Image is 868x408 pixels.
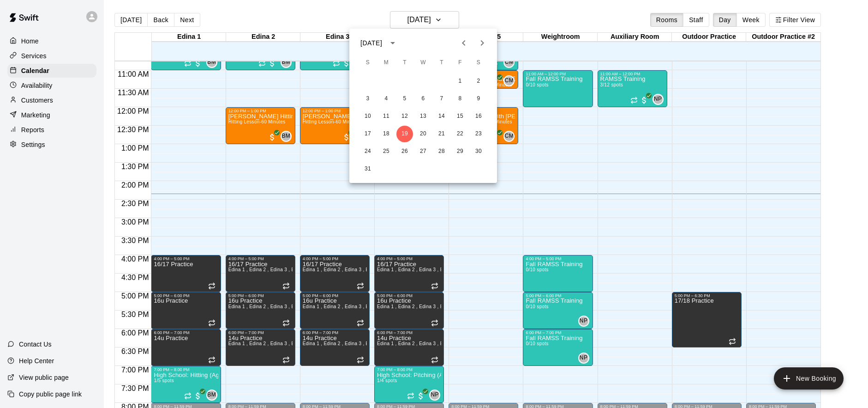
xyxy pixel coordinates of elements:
button: calendar view is open, switch to year view [385,35,401,51]
button: 27 [415,143,431,160]
button: 8 [452,91,468,107]
button: 3 [359,91,376,107]
button: 7 [433,91,450,107]
button: 18 [378,126,395,142]
button: 15 [452,108,468,125]
span: Wednesday [415,54,431,72]
button: 24 [359,143,376,160]
button: 14 [433,108,450,125]
button: Previous month [455,34,473,52]
button: 19 [396,126,413,142]
button: 11 [378,108,395,125]
button: 29 [452,143,468,160]
button: 9 [470,91,487,107]
button: 1 [452,73,468,90]
button: 16 [470,108,487,125]
span: Thursday [433,54,450,72]
button: 28 [433,143,450,160]
button: 22 [452,126,468,142]
div: [DATE] [360,38,382,48]
button: 13 [415,108,431,125]
button: 20 [415,126,431,142]
button: 5 [396,91,413,107]
button: 10 [359,108,376,125]
button: 30 [470,143,487,160]
button: Next month [473,34,491,52]
button: 2 [470,73,487,90]
button: 25 [378,143,395,160]
button: 26 [396,143,413,160]
span: Tuesday [396,54,413,72]
button: 21 [433,126,450,142]
button: 23 [470,126,487,142]
span: Saturday [470,54,487,72]
button: 4 [378,91,395,107]
button: 12 [396,108,413,125]
button: 6 [415,91,431,107]
button: 31 [359,161,376,177]
span: Friday [452,54,468,72]
span: Sunday [359,54,376,72]
button: 17 [359,126,376,142]
span: Monday [378,54,395,72]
